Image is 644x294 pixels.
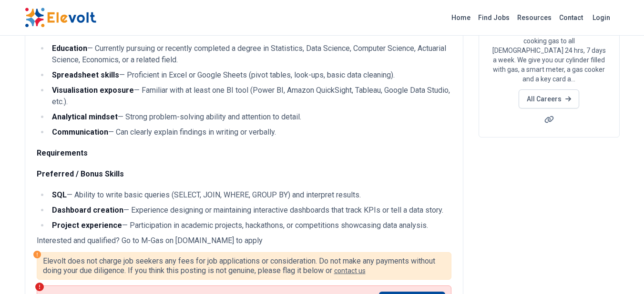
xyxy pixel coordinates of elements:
strong: SQL [52,190,67,199]
strong: Project experience [52,221,122,230]
a: Login [587,8,616,27]
p: Interested and qualified? Go to M-Gas on [DOMAIN_NAME] to apply [37,235,451,246]
li: — Participation in academic projects, hackathons, or competitions showcasing data analysis. [49,220,451,231]
strong: Education [52,44,87,53]
iframe: Chat Widget [596,248,644,294]
strong: Visualisation exposure [52,86,134,95]
a: All Careers [519,89,579,108]
li: — Strong problem-solving ability and attention to detail. [49,111,451,123]
li: — Can clearly explain findings in writing or verbally. [49,127,451,138]
a: Home [448,10,474,25]
strong: Spreadsheet skills [52,70,119,79]
li: — Proficient in Excel or Google Sheets (pivot tables, look-ups, basic data cleaning). [49,69,451,81]
p: M-Gas is using technology to transform lives by providing clean cooking gas to all [DEMOGRAPHIC_D... [491,17,608,84]
strong: Requirements [37,148,88,157]
li: — Familiar with at least one BI tool (Power BI, Amazon QuickSight, Tableau, Google Data Studio, e... [49,85,451,108]
li: — Ability to write basic queries (SELECT, JOIN, WHERE, GROUP BY) and interpret results. [49,189,451,201]
li: — Currently pursuing or recently completed a degree in Statistics, Data Science, Computer Science... [49,43,451,66]
a: Find Jobs [474,10,513,25]
p: Elevolt does not charge job seekers any fees for job applications or consideration. Do not make a... [43,256,445,275]
li: — Experience designing or maintaining interactive dashboards that track KPIs or tell a data story. [49,205,451,216]
a: Contact [555,10,587,25]
a: Resources [513,10,555,25]
strong: Preferred / Bonus Skills [37,169,124,178]
strong: Dashboard creation [52,206,123,215]
a: contact us [334,267,366,274]
strong: Communication [52,127,108,137]
img: Elevolt [25,8,96,28]
strong: Analytical mindset [52,112,118,121]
